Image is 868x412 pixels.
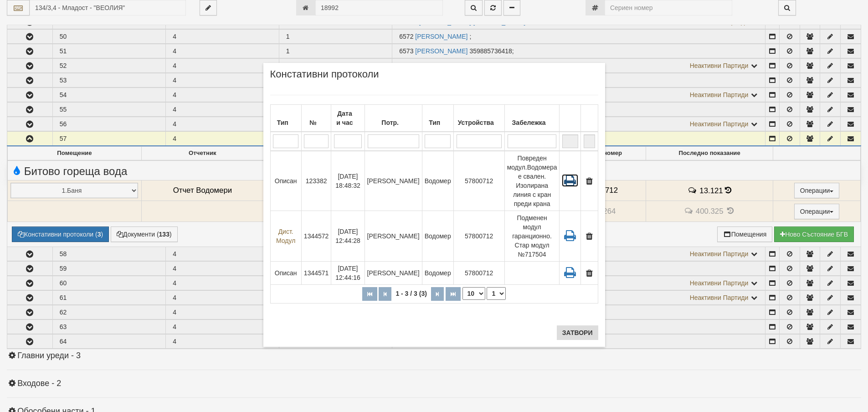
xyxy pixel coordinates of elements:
td: [DATE] 12:44:16 [331,261,365,284]
div: Забележка [507,116,557,129]
button: Последна страница [446,287,461,301]
td: 1344571 [301,261,331,284]
td: 57800712 [453,151,504,211]
button: Предишна страница [379,287,391,301]
th: Забележка: No sort applied, activate to apply an ascending sort [504,104,560,132]
td: 57800712 [453,211,504,261]
td: Дист. Модул [270,211,301,261]
th: Потр.: No sort applied, activate to apply an ascending sort [365,104,422,132]
th: Дата и час: Descending sort applied, activate to apply an ascending sort [331,104,365,132]
th: Устройства: No sort applied, activate to apply an ascending sort [453,104,504,132]
td: 57800712 [453,261,504,284]
th: №: No sort applied, activate to apply an ascending sort [301,104,331,132]
th: : No sort applied, sorting is disabled [560,104,581,132]
div: Тип [273,116,299,129]
div: № [304,116,329,129]
span: 1 - 3 / 3 (3) [393,290,429,297]
td: Описан [270,261,301,284]
td: Повреден модул.Водомера е свален. Изолирана линия с кран преди крана [504,151,560,211]
td: 123382 [301,151,331,211]
td: [PERSON_NAME] [365,261,422,284]
td: Водомер [422,151,453,211]
div: Дата и час [334,107,362,129]
button: Следваща страница [431,287,444,301]
td: Водомер [422,211,453,261]
button: Затвори [557,325,598,340]
span: Констативни протоколи [270,70,379,86]
select: Страница номер [487,287,506,300]
button: Първа страница [362,287,377,301]
th: Тип: No sort applied, activate to apply an ascending sort [270,104,301,132]
td: [DATE] 18:48:32 [331,151,365,211]
td: [PERSON_NAME] [365,211,422,261]
td: Водомер [422,261,453,284]
div: Тип [425,116,451,129]
td: Подменен модул гаранционно. Стар модул №717504 [504,211,560,261]
td: Описан [270,151,301,211]
td: [DATE] 12:44:28 [331,211,365,261]
div: Устройства [456,116,502,129]
td: 1344572 [301,211,331,261]
select: Брой редове на страница [462,287,485,300]
div: Потр. [367,116,420,129]
th: : No sort applied, activate to apply an ascending sort [581,104,598,132]
th: Тип: No sort applied, activate to apply an ascending sort [422,104,453,132]
td: [PERSON_NAME] [365,151,422,211]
